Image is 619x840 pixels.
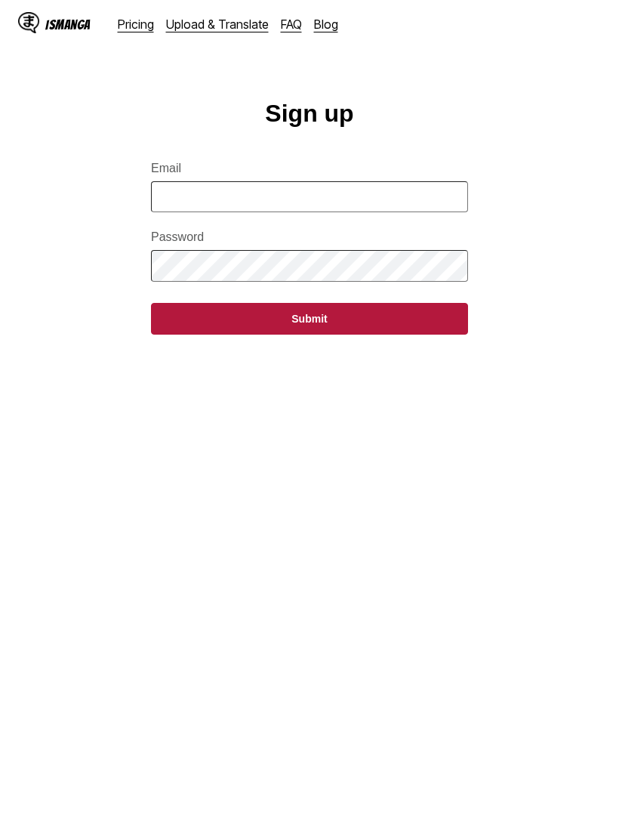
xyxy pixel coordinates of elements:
label: Email [151,162,468,175]
a: FAQ [281,17,302,32]
a: IsManga LogoIsManga [18,12,118,36]
a: Pricing [118,17,154,32]
a: Upload & Translate [166,17,269,32]
img: IsManga Logo [18,12,39,33]
div: IsManga [45,17,91,32]
label: Password [151,230,468,244]
h1: Sign up [265,100,353,128]
a: Blog [314,17,338,32]
button: Submit [151,303,468,335]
